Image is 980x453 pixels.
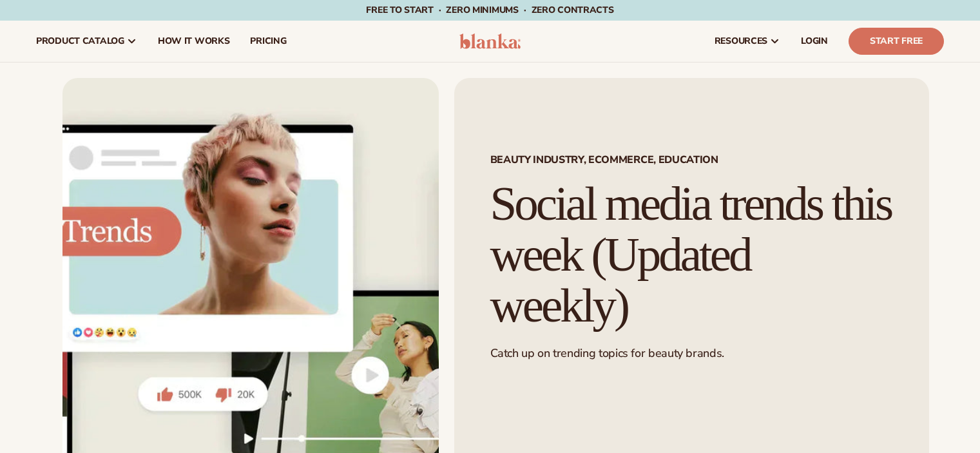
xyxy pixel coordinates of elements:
img: logo [459,34,521,49]
span: resources [715,36,767,46]
span: Beauty Industry, Ecommerce, Education [490,155,893,165]
a: pricing [240,21,296,62]
span: How It Works [158,36,230,46]
a: product catalog [26,21,148,62]
span: Catch up on trending topics for beauty brands. [490,345,724,361]
span: product catalog [36,36,124,46]
a: How It Works [148,21,240,62]
span: Free to start · ZERO minimums · ZERO contracts [366,4,613,16]
a: LOGIN [791,21,838,62]
h1: Social media trends this week (Updated weekly) [490,178,893,331]
a: resources [704,21,791,62]
span: LOGIN [801,36,828,46]
span: pricing [250,36,286,46]
a: Start Free [849,28,944,55]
